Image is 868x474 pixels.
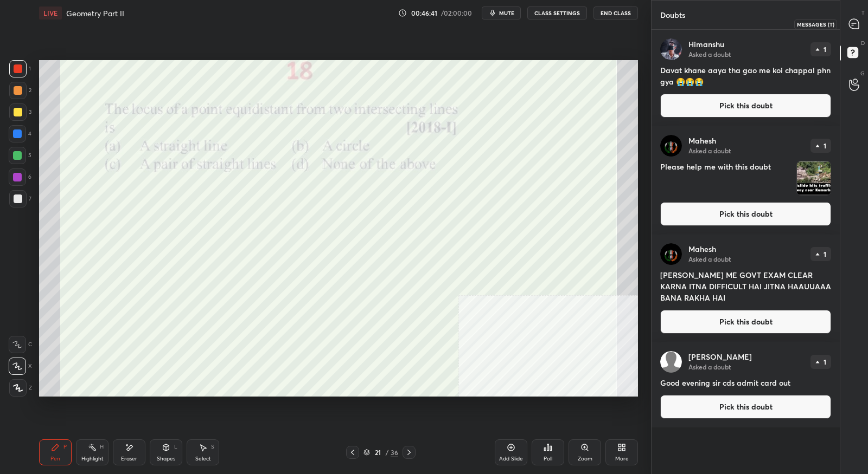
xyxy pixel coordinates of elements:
div: L [174,444,177,450]
p: Asked a doubt [688,255,731,263]
p: Asked a doubt [688,146,731,155]
p: Doubts [652,1,694,29]
div: 2 [9,82,31,99]
h4: Please help me with this doubt [660,161,792,196]
img: 65acc332c17144449d898ffbc9e2703f.jpg [660,38,682,60]
p: 1 [824,359,826,365]
button: mute [482,7,521,20]
img: dc05a3ca6fcf49e0b993e2aff3e73f15.jpg [660,135,682,157]
p: Mahesh [688,137,716,145]
p: Mahesh [688,245,716,254]
div: Poll [544,456,552,462]
div: Select [195,456,211,462]
p: Asked a doubt [688,50,731,59]
div: 3 [9,103,31,121]
button: CLASS SETTINGS [527,7,587,20]
div: X [9,358,32,375]
p: D [861,39,865,47]
h4: Geometry Part II [66,8,124,18]
p: [PERSON_NAME] [688,353,752,361]
div: 4 [9,125,31,142]
h4: [PERSON_NAME] ME GOVT EXAM CLEAR KARNA ITNA DIFFICULT HAI JITNA HAAUUAAA BANA RAKHA HAI [660,269,831,303]
h4: Davat khane aaya tha gao me koi chappal phn gya 😭😭😭 [660,64,831,87]
p: Asked a doubt [688,362,731,371]
div: S [211,444,214,450]
div: P [63,444,67,450]
div: LIVE [39,7,62,20]
div: H [100,444,104,450]
div: 1 [9,60,31,77]
button: Pick this doubt [660,395,831,419]
img: 17569944781B2LM9.jpg [797,161,831,195]
div: Pen [50,456,60,462]
p: T [861,9,865,17]
button: End Class [593,7,638,20]
button: Pick this doubt [660,202,831,226]
div: 7 [9,190,31,207]
p: Himanshu [688,40,724,49]
div: Messages (T) [794,20,837,29]
div: 6 [9,168,31,186]
img: default.png [660,351,682,373]
div: Shapes [157,456,175,462]
button: Pick this doubt [660,94,831,118]
div: Z [9,379,32,397]
button: Pick this doubt [660,310,831,334]
div: Zoom [578,456,592,462]
p: 1 [824,46,826,53]
p: 1 [824,251,826,257]
p: G [860,69,865,77]
div: 36 [391,447,398,457]
div: / [385,449,388,456]
div: More [615,456,629,462]
div: Eraser [121,456,137,462]
div: C [9,336,32,353]
div: 21 [372,449,383,456]
span: mute [499,9,514,17]
div: Add Slide [499,456,523,462]
p: 1 [824,142,826,149]
img: dc05a3ca6fcf49e0b993e2aff3e73f15.jpg [660,243,682,265]
div: Highlight [81,456,104,462]
h4: Good evening sir cds admit card out [660,377,831,388]
div: 5 [9,147,31,164]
